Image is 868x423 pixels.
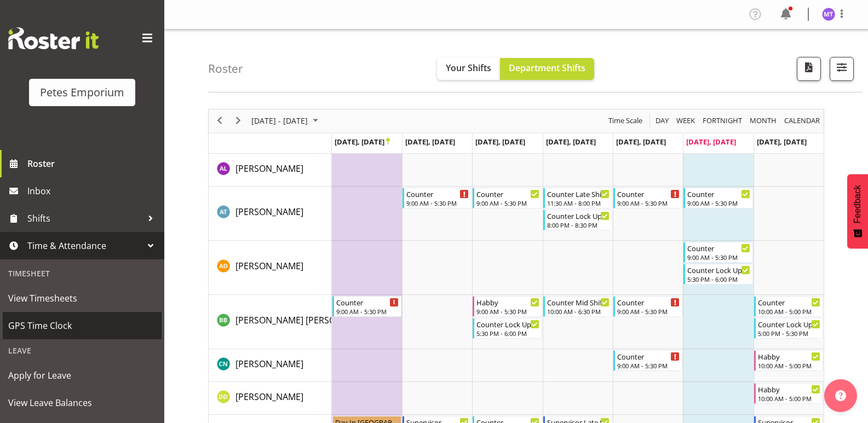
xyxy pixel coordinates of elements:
div: Beena Beena"s event - Counter Begin From Friday, September 26, 2025 at 9:00:00 AM GMT+12:00 Ends ... [613,296,682,317]
div: Counter [476,188,539,199]
div: 10:00 AM - 5:00 PM [758,361,820,370]
div: 10:00 AM - 5:00 PM [758,307,820,316]
div: Counter [687,188,750,199]
div: 11:30 AM - 8:00 PM [547,199,610,207]
span: View Timesheets [8,290,156,306]
div: Alex-Micheal Taniwha"s event - Counter Begin From Saturday, September 27, 2025 at 9:00:00 AM GMT+... [683,188,752,208]
span: [PERSON_NAME] [235,163,303,175]
div: 9:00 AM - 5:30 PM [617,307,680,316]
div: 8:00 PM - 8:30 PM [547,221,610,229]
div: Alex-Micheal Taniwha"s event - Counter Begin From Wednesday, September 24, 2025 at 9:00:00 AM GMT... [473,188,542,208]
div: 5:30 PM - 6:00 PM [476,329,539,338]
div: 5:00 PM - 5:30 PM [758,329,820,338]
span: Shifts [27,210,142,227]
a: View Timesheets [3,285,162,312]
div: Alex-Micheal Taniwha"s event - Counter Begin From Tuesday, September 23, 2025 at 9:00:00 AM GMT+1... [403,188,472,208]
div: 9:00 AM - 5:30 PM [617,199,680,207]
span: Time & Attendance [27,237,142,254]
img: Rosterit website logo [8,27,99,49]
span: [DATE], [DATE] [616,137,666,147]
span: [PERSON_NAME] [235,260,303,272]
div: Petes Emporium [40,84,124,101]
div: Christine Neville"s event - Counter Begin From Friday, September 26, 2025 at 9:00:00 AM GMT+12:00... [613,350,682,371]
a: [PERSON_NAME] [PERSON_NAME] [235,314,373,327]
button: Download a PDF of the roster according to the set date range. [797,57,821,81]
div: Habby [476,297,539,308]
div: Leave [3,339,162,362]
td: Beena Beena resource [209,295,332,349]
div: Beena Beena"s event - Counter Mid Shift Begin From Thursday, September 25, 2025 at 10:00:00 AM GM... [543,296,612,317]
td: Christine Neville resource [209,349,332,382]
div: Counter Late Shift [547,188,610,199]
button: Department Shifts [500,58,594,80]
a: Apply for Leave [3,362,162,389]
div: Counter Mid Shift [547,297,610,308]
div: Beena Beena"s event - Habby Begin From Wednesday, September 24, 2025 at 9:00:00 AM GMT+12:00 Ends... [473,296,542,317]
button: September 2025 [250,114,323,128]
span: Fortnight [702,114,743,128]
span: [PERSON_NAME] [PERSON_NAME] [235,314,373,326]
span: [DATE] - [DATE] [250,114,309,128]
td: Abigail Lane resource [209,154,332,187]
div: Counter Lock Up [758,318,820,329]
div: Counter Lock Up [476,318,539,329]
div: Counter [687,242,750,253]
span: Roster [27,155,159,172]
button: Fortnight [701,114,744,128]
img: mya-taupawa-birkhead5814.jpg [822,8,835,21]
td: Amelia Denz resource [209,241,332,295]
div: 10:00 AM - 5:00 PM [758,394,820,403]
div: Habby [758,351,820,362]
a: [PERSON_NAME] [235,205,303,218]
button: Feedback - Show survey [847,174,868,248]
div: 9:00 AM - 5:30 PM [617,361,680,370]
span: Inbox [27,183,159,199]
div: 9:00 AM - 5:30 PM [476,307,539,316]
div: 5:30 PM - 6:00 PM [687,275,750,283]
button: Your Shifts [437,58,500,80]
div: 9:00 AM - 5:30 PM [476,199,539,207]
span: Feedback [853,185,863,223]
div: 10:00 AM - 6:30 PM [547,307,610,316]
span: [PERSON_NAME] [235,391,303,403]
div: Counter [617,297,680,308]
td: Danielle Donselaar resource [209,382,332,415]
div: Amelia Denz"s event - Counter Begin From Saturday, September 27, 2025 at 9:00:00 AM GMT+12:00 End... [683,242,752,263]
div: Counter [617,351,680,362]
span: [DATE], [DATE] [335,137,390,147]
span: Apply for Leave [8,367,156,384]
div: 9:00 AM - 5:30 PM [336,307,399,316]
div: Alex-Micheal Taniwha"s event - Counter Lock Up Begin From Thursday, September 25, 2025 at 8:00:00... [543,210,612,230]
span: Time Scale [607,114,643,128]
div: Beena Beena"s event - Counter Begin From Monday, September 22, 2025 at 9:00:00 AM GMT+12:00 Ends ... [332,296,401,317]
span: Department Shifts [509,62,585,74]
span: [PERSON_NAME] [235,358,303,370]
div: September 22 - 28, 2025 [248,109,325,132]
div: Christine Neville"s event - Habby Begin From Sunday, September 28, 2025 at 10:00:00 AM GMT+13:00 ... [754,350,823,371]
img: help-xxl-2.png [835,390,846,401]
div: Counter [617,188,680,199]
div: Beena Beena"s event - Counter Begin From Sunday, September 28, 2025 at 10:00:00 AM GMT+13:00 Ends... [754,296,823,317]
div: 9:00 AM - 5:30 PM [406,199,469,207]
div: 9:00 AM - 5:30 PM [687,199,750,207]
div: previous period [210,109,229,132]
span: [DATE], [DATE] [757,137,807,147]
span: GPS Time Clock [8,317,156,334]
div: Counter [336,297,399,308]
span: View Leave Balances [8,395,156,411]
div: Danielle Donselaar"s event - Habby Begin From Sunday, September 28, 2025 at 10:00:00 AM GMT+13:00... [754,383,823,404]
button: Timeline Day [654,114,671,128]
span: Day [654,114,670,128]
div: Amelia Denz"s event - Counter Lock Up Begin From Saturday, September 27, 2025 at 5:30:00 PM GMT+1... [683,264,752,285]
span: [PERSON_NAME] [235,206,303,218]
button: Filter Shifts [830,57,854,81]
div: 9:00 AM - 5:30 PM [687,253,750,262]
a: [PERSON_NAME] [235,390,303,403]
span: [DATE], [DATE] [475,137,525,147]
div: Counter Lock Up [547,210,610,221]
a: [PERSON_NAME] [235,162,303,175]
a: [PERSON_NAME] [235,357,303,370]
div: Counter [758,297,820,308]
button: Timeline Week [675,114,697,128]
h4: Roster [208,62,243,75]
